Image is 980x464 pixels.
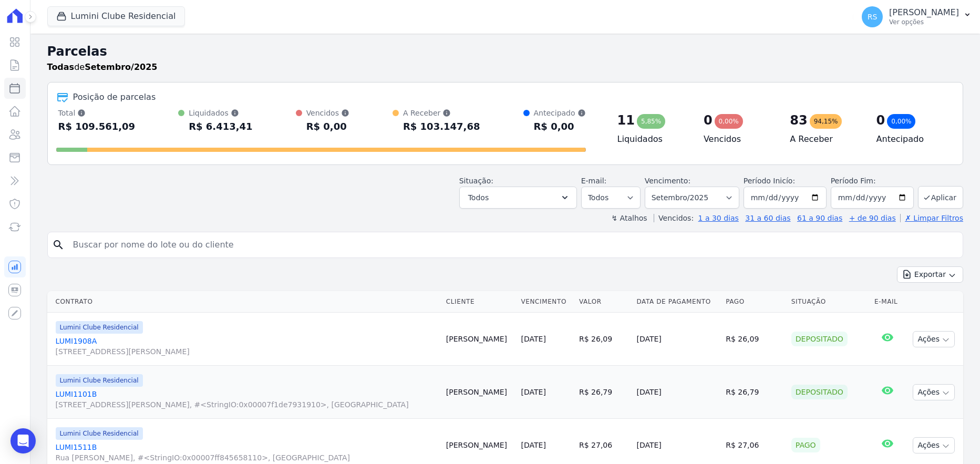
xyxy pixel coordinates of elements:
[47,291,442,313] th: Contrato
[442,366,517,419] td: [PERSON_NAME]
[47,6,185,26] button: Lumini Clube Residencial
[831,176,914,187] label: Período Fim:
[790,133,859,146] h4: A Receber
[611,214,647,222] label: ↯ Atalhos
[575,313,632,366] td: R$ 26,09
[306,108,349,118] div: Vencidos
[517,291,575,313] th: Vencimento
[791,332,848,346] div: Depositado
[403,108,480,118] div: A Receber
[715,114,743,129] div: 0,00%
[654,214,694,222] label: Vencidos:
[889,18,959,26] p: Ver opções
[876,133,946,146] h4: Antecipado
[868,13,878,20] span: RS
[47,42,963,61] h2: Parcelas
[306,118,349,135] div: R$ 0,00
[721,366,787,419] td: R$ 26,79
[633,366,722,419] td: [DATE]
[790,112,807,129] div: 83
[633,313,722,366] td: [DATE]
[521,441,546,449] a: [DATE]
[704,133,773,146] h4: Vencidos
[889,7,959,18] p: [PERSON_NAME]
[58,118,136,135] div: R$ 109.561,09
[521,335,546,343] a: [DATE]
[56,336,438,357] a: LUMI1908A[STREET_ADDRESS][PERSON_NAME]
[913,384,955,400] button: Ações
[870,291,904,313] th: E-mail
[900,214,963,222] a: ✗ Limpar Filtros
[575,366,632,419] td: R$ 26,79
[459,187,577,209] button: Todos
[189,108,252,118] div: Liquidados
[617,133,687,146] h4: Liquidados
[633,291,722,313] th: Data de Pagamento
[56,389,438,410] a: LUMI1101B[STREET_ADDRESS][PERSON_NAME], #<StringIO:0x00007f1de7931910>, [GEOGRAPHIC_DATA]
[47,61,158,74] p: de
[745,214,790,222] a: 31 a 60 dias
[698,214,739,222] a: 1 a 30 dias
[56,346,438,357] span: [STREET_ADDRESS][PERSON_NAME]
[810,114,842,129] div: 94,15%
[876,112,885,129] div: 0
[58,108,136,118] div: Total
[521,388,546,396] a: [DATE]
[534,108,586,118] div: Antecipado
[791,385,848,399] div: Depositado
[56,442,438,463] a: LUMI1511BRua [PERSON_NAME], #<StringIO:0x00007ff845658110>, [GEOGRAPHIC_DATA]
[468,191,489,204] span: Todos
[617,112,635,129] div: 11
[787,291,870,313] th: Situação
[704,112,713,129] div: 0
[534,118,586,135] div: R$ 0,00
[403,118,480,135] div: R$ 103.147,68
[85,62,157,72] strong: Setembro/2025
[47,62,75,72] strong: Todas
[637,114,665,129] div: 5,85%
[11,428,36,453] div: Open Intercom Messenger
[853,2,980,32] button: RS [PERSON_NAME] Ver opções
[913,437,955,453] button: Ações
[918,186,963,209] button: Aplicar
[887,114,915,129] div: 0,00%
[581,177,607,185] label: E-mail:
[791,438,820,452] div: Pago
[913,331,955,347] button: Ações
[56,427,143,440] span: Lumini Clube Residencial
[897,266,963,283] button: Exportar
[189,118,252,135] div: R$ 6.413,41
[442,291,517,313] th: Cliente
[645,177,690,185] label: Vencimento:
[744,177,795,185] label: Período Inicío:
[56,374,143,387] span: Lumini Clube Residencial
[797,214,842,222] a: 61 a 90 dias
[73,91,156,104] div: Posição de parcelas
[721,313,787,366] td: R$ 26,09
[56,321,143,334] span: Lumini Clube Residencial
[67,234,958,255] input: Buscar por nome do lote ou do cliente
[52,239,65,251] i: search
[56,399,438,410] span: [STREET_ADDRESS][PERSON_NAME], #<StringIO:0x00007f1de7931910>, [GEOGRAPHIC_DATA]
[56,452,438,463] span: Rua [PERSON_NAME], #<StringIO:0x00007ff845658110>, [GEOGRAPHIC_DATA]
[721,291,787,313] th: Pago
[575,291,632,313] th: Valor
[442,313,517,366] td: [PERSON_NAME]
[849,214,896,222] a: + de 90 dias
[459,177,493,185] label: Situação:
